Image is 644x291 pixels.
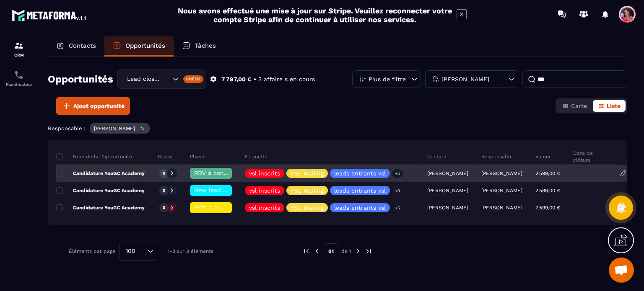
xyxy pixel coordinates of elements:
p: Opportunités [125,42,165,49]
p: vsl inscrits [249,170,280,176]
span: Lead closing [125,75,162,84]
span: RDV à confimer ❓ [194,170,248,176]
p: [PERSON_NAME] [481,188,522,193]
p: 1-3 sur 3 éléments [168,248,213,254]
p: 2 599,00 € [535,188,560,193]
p: +4 [392,169,403,178]
a: Tâches [174,36,224,57]
p: 2 599,00 € [535,205,560,211]
img: next [365,247,372,255]
p: Planificateur [2,82,36,87]
p: [PERSON_NAME] [481,170,522,176]
p: Responsable [481,153,513,160]
img: scheduler [14,70,24,80]
div: Search for option [119,242,157,261]
p: leads entrants vsl [334,205,386,211]
p: [PERSON_NAME] [481,205,522,211]
p: CRM [2,53,36,57]
span: Carte [571,103,587,109]
p: Phase [190,153,204,160]
a: formationformationCRM [2,34,36,64]
p: Contacts [69,42,96,49]
p: 0 [163,188,165,193]
p: +5 [392,203,403,212]
p: 0 [163,170,165,176]
p: • [254,75,256,83]
p: vsl inscrits [249,205,280,211]
p: 3 affaire s en cours [258,75,315,83]
button: Carte [557,100,592,112]
p: leads entrants vsl [334,188,386,193]
p: VSL Mailing [291,205,324,211]
p: Tâches [195,42,216,49]
span: Ajout opportunité [73,102,125,110]
p: Contact [427,153,447,160]
p: [PERSON_NAME] [441,76,489,82]
p: vsl inscrits [249,188,280,193]
p: Statut [158,153,173,160]
p: [PERSON_NAME] [94,126,135,131]
p: Plus de filtre [369,76,406,82]
h2: Nous avons effectué une mise à jour sur Stripe. Veuillez reconnecter votre compte Stripe afin de ... [177,6,452,24]
p: 0 [163,205,165,211]
p: 2 599,00 € [535,170,560,176]
a: schedulerschedulerPlanificateur [2,64,36,93]
button: Ajout opportunité [56,97,130,115]
p: Candidature YouGC Academy [56,170,145,177]
p: leads entrants vsl [334,170,386,176]
input: Search for option [138,247,145,256]
input: Search for option [162,75,171,84]
img: formation [14,41,24,51]
div: Search for option [117,70,205,89]
span: Liste [607,103,621,109]
div: Ouvrir le chat [609,258,634,283]
p: Responsable : [48,125,86,131]
p: 01 [324,243,338,259]
span: Prêt à acheter 🎰 [194,204,245,211]
h2: Opportunités [48,71,113,88]
p: Étiquette [245,153,267,160]
img: prev [303,247,310,255]
a: Contacts [48,36,104,57]
a: Opportunités [104,36,174,57]
p: VSL Mailing [291,188,324,193]
img: logo [12,8,87,23]
p: +3 [392,186,403,195]
p: de 1 [341,248,351,255]
span: 100 [123,247,138,256]
span: New lead à RAPPELER 📞 [194,187,267,193]
p: Candidature YouGC Academy [56,187,145,194]
img: next [354,247,362,255]
p: Nom de la l'opportunité [56,153,132,160]
p: Valeur [535,153,551,160]
div: Créer [183,75,204,83]
p: Éléments par page [69,248,115,254]
p: Candidature YouGC Academy [56,204,145,211]
img: prev [313,247,321,255]
p: Date de clôture [573,150,612,163]
button: Liste [593,100,626,112]
p: VSL Mailing [291,170,324,176]
p: 7 797,00 € [221,75,252,83]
